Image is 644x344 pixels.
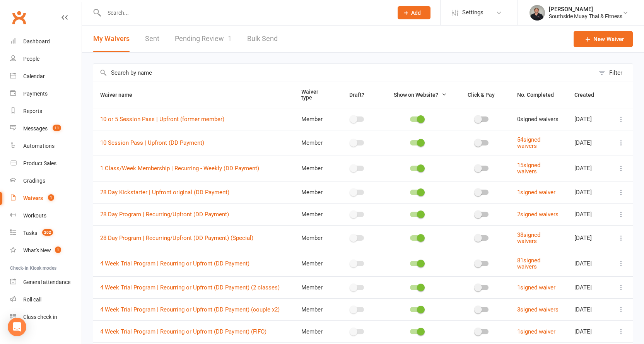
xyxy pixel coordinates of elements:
td: [DATE] [567,320,610,342]
div: Payments [23,91,48,97]
button: My Waivers [93,26,130,52]
a: 1signed waiver [517,328,555,335]
button: Add [398,6,430,19]
td: [DATE] [567,298,610,320]
button: Filter [594,64,633,82]
td: Member [294,320,335,342]
td: [DATE] [567,251,610,276]
th: Waiver type [294,82,335,108]
td: [DATE] [567,181,610,203]
span: Draft? [349,92,364,98]
button: Draft? [342,90,373,99]
a: Clubworx [9,8,29,27]
div: Calendar [23,73,45,79]
a: 54signed waivers [517,136,540,150]
td: Member [294,130,335,156]
a: Gradings [10,172,82,190]
a: What's New1 [10,242,82,259]
div: General attendance [23,279,70,285]
a: 15signed waivers [517,162,540,175]
a: 10 or 5 Session Pass | Upfront (former member) [100,116,224,123]
td: [DATE] [567,130,610,156]
a: Tasks 202 [10,224,82,242]
td: Member [294,298,335,320]
td: [DATE] [567,225,610,251]
a: 28 Day Program | Recurring/Upfront (DD Payment) [100,211,229,218]
div: Messages [23,125,48,132]
span: Add [411,10,421,16]
a: Product Sales [10,155,82,172]
td: Member [294,251,335,276]
a: 1 Class/Week Membership | Recurring - Weekly (DD Payment) [100,165,259,172]
a: 28 Day Kickstarter | Upfront original (DD Payment) [100,189,229,196]
input: Search by name [93,64,594,82]
a: 3signed waivers [517,306,559,313]
span: 1 [55,246,61,253]
button: Show on Website? [387,90,447,99]
span: 11 [53,125,61,131]
span: 202 [42,229,53,236]
div: Workouts [23,212,46,219]
div: [PERSON_NAME] [549,6,622,13]
td: [DATE] [567,108,610,130]
button: Waiver name [100,90,141,99]
a: 4 Week Trial Program | Recurring or Upfront (DD Payment) (FIFO) [100,328,266,335]
a: 1signed waiver [517,284,555,291]
span: 1 [48,194,54,201]
span: Waiver name [100,92,141,98]
td: [DATE] [567,156,610,181]
a: Pending Review1 [175,26,232,52]
div: Dashboard [23,38,50,44]
a: Workouts [10,207,82,224]
button: Click & Pay [461,90,503,99]
div: Southside Muay Thai & Fitness [549,13,622,20]
td: Member [294,203,335,225]
a: 28 Day Program | Recurring/Upfront (DD Payment) (Special) [100,234,253,241]
a: Automations [10,137,82,155]
div: Roll call [23,296,41,303]
a: Dashboard [10,33,82,50]
span: 0 signed waivers [517,116,559,123]
div: Reports [23,108,42,114]
a: General attendance kiosk mode [10,274,82,291]
div: Filter [609,68,622,77]
a: Reports [10,103,82,120]
div: Open Intercom Messenger [8,318,26,336]
img: thumb_image1524148262.png [530,5,545,21]
td: [DATE] [567,203,610,225]
div: Waivers [23,195,43,201]
a: Payments [10,85,82,103]
div: Tasks [23,230,37,236]
a: 38signed waivers [517,231,540,245]
div: Gradings [23,178,45,184]
div: Automations [23,143,55,149]
div: Product Sales [23,160,56,166]
th: No. Completed [510,82,567,108]
a: Roll call [10,291,82,308]
div: People [23,56,39,62]
a: 1signed waiver [517,189,555,196]
td: Member [294,225,335,251]
a: New Waiver [574,31,633,47]
div: Class check-in [23,314,57,320]
span: Show on Website? [394,92,438,98]
a: Class kiosk mode [10,308,82,326]
a: 10 Session Pass | Upfront (DD Payment) [100,139,204,146]
a: Calendar [10,68,82,85]
span: Click & Pay [468,92,495,98]
td: [DATE] [567,276,610,298]
input: Search... [102,7,388,18]
td: Member [294,181,335,203]
a: 81signed waivers [517,257,540,270]
a: Sent [145,26,159,52]
button: Created [574,90,603,99]
td: Member [294,156,335,181]
span: 1 [228,34,232,43]
a: 4 Week Trial Program | Recurring or Upfront (DD Payment) (couple x2) [100,306,280,313]
td: Member [294,108,335,130]
a: 4 Week Trial Program | Recurring or Upfront (DD Payment) (2 classes) [100,284,280,291]
a: Bulk Send [247,26,278,52]
span: Created [574,92,603,98]
a: 4 Week Trial Program | Recurring or Upfront (DD Payment) [100,260,249,267]
a: Waivers 1 [10,190,82,207]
